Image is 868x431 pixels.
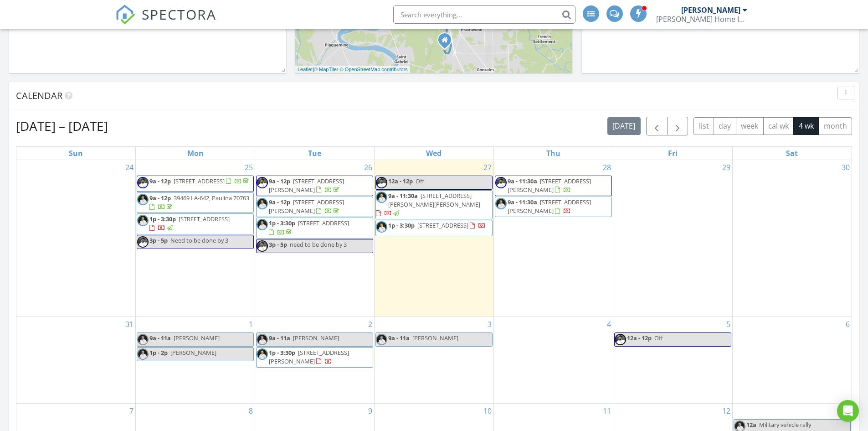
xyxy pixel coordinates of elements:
img: headshot.jpeg [257,348,268,360]
img: headshot.jpeg [257,198,268,209]
button: cal wk [763,117,794,135]
span: 1p - 3:30p [388,221,415,229]
a: 9a - 11:30a [STREET_ADDRESS][PERSON_NAME][PERSON_NAME] [375,190,493,220]
a: Leaflet [298,67,313,72]
span: 1p - 3:30p [269,219,295,227]
img: headshot.jpeg [376,192,387,203]
img: headshot.jpeg [376,221,387,233]
span: 3p - 5p [149,236,168,244]
span: [STREET_ADDRESS][PERSON_NAME] [508,177,591,194]
a: Go to September 9, 2025 [366,404,374,418]
span: Off [654,334,663,342]
td: Go to September 1, 2025 [136,317,255,403]
button: [DATE] [607,117,641,135]
td: Go to September 4, 2025 [493,317,613,403]
div: Whit Green Home Inspections LLC [656,15,747,24]
span: [PERSON_NAME] [293,334,339,342]
span: 9a - 11:30a [508,198,537,206]
a: 9a - 12p [STREET_ADDRESS] [137,176,254,192]
span: 9a - 12p [269,198,290,206]
img: headshot.jpeg [137,194,149,205]
button: Previous [646,117,668,135]
img: headshot.jpeg [137,334,149,345]
span: [STREET_ADDRESS][PERSON_NAME] [269,198,344,215]
span: 3p - 5p [269,240,287,249]
a: 9a - 12p [STREET_ADDRESS][PERSON_NAME] [256,197,373,217]
span: SPECTORA [142,5,216,24]
span: Military vehicle rally [759,421,811,429]
a: Go to August 30, 2025 [840,160,852,175]
td: Go to August 26, 2025 [255,160,375,317]
span: Need to be done by 3 [170,236,228,244]
a: Go to September 8, 2025 [247,404,255,418]
a: Go to August 25, 2025 [243,160,255,175]
td: Go to September 2, 2025 [255,317,375,403]
div: Open Intercom Messenger [837,400,859,422]
span: [PERSON_NAME] [174,334,220,342]
img: headshot.jpeg [257,219,268,230]
div: 14167 Ridge Road, Prairieville LA 70769 [445,40,450,45]
div: [PERSON_NAME] [681,5,740,15]
span: 9a - 11a [269,334,290,342]
a: Wednesday [424,147,443,160]
button: week [736,117,764,135]
img: headshot.jpeg [376,334,387,345]
a: Go to September 6, 2025 [844,317,852,332]
a: Saturday [784,147,800,160]
a: 1p - 3:30p [STREET_ADDRESS] [137,213,254,234]
span: [STREET_ADDRESS][PERSON_NAME] [269,348,349,365]
img: The Best Home Inspection Software - Spectora [115,5,135,25]
td: Go to August 30, 2025 [732,160,852,317]
td: Go to September 6, 2025 [732,317,852,403]
span: need to be done by 3 [290,240,347,249]
a: 9a - 11:30a [STREET_ADDRESS][PERSON_NAME][PERSON_NAME] [376,192,480,217]
a: 9a - 12p 39469 LA-642, Paulina 70763 [137,192,254,213]
span: 1p - 3:30p [269,348,295,357]
button: day [714,117,736,135]
img: a74a9671.jpg [137,177,149,188]
a: Go to August 29, 2025 [720,160,732,175]
span: [STREET_ADDRESS][PERSON_NAME][PERSON_NAME] [388,192,480,208]
span: [PERSON_NAME] [412,334,458,342]
a: Friday [666,147,679,160]
td: Go to September 3, 2025 [375,317,494,403]
img: headshot.jpeg [137,348,149,360]
span: 9a - 11a [149,334,171,342]
a: Go to September 4, 2025 [605,317,613,332]
td: Go to September 5, 2025 [613,317,732,403]
a: 1p - 3:30p [STREET_ADDRESS][PERSON_NAME] [269,348,349,365]
img: a74a9671.jpg [257,177,268,188]
button: 4 wk [793,117,819,135]
a: 1p - 3:30p [STREET_ADDRESS] [375,220,493,236]
a: Go to August 31, 2025 [123,317,135,332]
span: [STREET_ADDRESS] [174,177,225,185]
a: Go to September 10, 2025 [482,404,493,418]
a: Go to September 3, 2025 [486,317,493,332]
a: © MapTiler [314,67,339,72]
span: 9a - 11:30a [388,192,418,200]
span: 9a - 11a [388,334,410,342]
a: Go to September 5, 2025 [724,317,732,332]
a: Go to September 11, 2025 [601,404,613,418]
a: 9a - 11:30a [STREET_ADDRESS][PERSON_NAME] [508,177,591,194]
input: Search everything... [393,5,575,24]
a: Go to September 2, 2025 [366,317,374,332]
span: 9a - 12p [149,194,171,202]
td: Go to August 31, 2025 [16,317,136,403]
a: © OpenStreetMap contributors [340,67,408,72]
img: a74a9671.jpg [495,177,507,188]
a: Go to August 26, 2025 [362,160,374,175]
a: SPECTORA [115,12,216,31]
img: headshot.jpeg [137,215,149,226]
img: a74a9671.jpg [257,240,268,252]
a: Go to September 7, 2025 [128,404,135,418]
a: Thursday [544,147,562,160]
a: 9a - 12p [STREET_ADDRESS][PERSON_NAME] [269,198,344,215]
div: | [295,66,410,73]
button: month [818,117,852,135]
span: 12a [746,421,756,429]
a: 9a - 11:30a [STREET_ADDRESS][PERSON_NAME] [495,176,612,196]
span: Calendar [16,89,62,102]
a: Go to September 1, 2025 [247,317,255,332]
span: 12a - 12p [388,177,413,185]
